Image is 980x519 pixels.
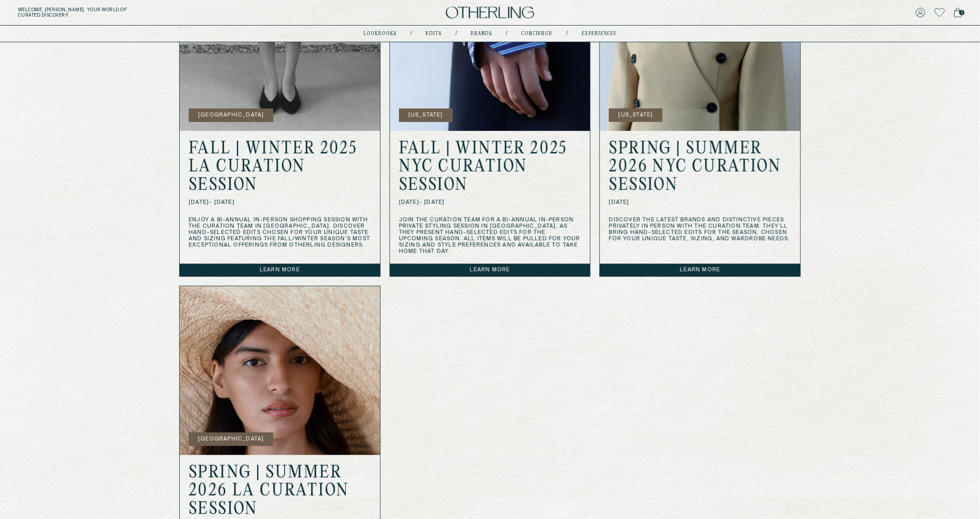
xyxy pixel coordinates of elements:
[426,32,442,36] a: Edits
[600,264,800,276] a: Learn more
[189,464,371,519] h2: SPRING | SUMMER 2026 LA CURATION SESSION
[399,140,581,195] h2: FALL | WINTER 2025 NYC CURATION SESSION
[471,32,493,36] a: Brands
[189,433,273,446] button: [GEOGRAPHIC_DATA]
[582,32,617,36] a: experiences
[18,7,301,18] h5: Welcome, [PERSON_NAME] . Your world of curated discovery.
[411,30,413,37] div: /
[399,217,581,255] p: Join the curation team for a bi-annual in-person private styling session in [GEOGRAPHIC_DATA], as...
[399,108,453,122] button: [US_STATE]
[364,32,397,36] a: lookbooks
[609,217,791,242] p: Discover the latest brands and distinctive pieces privately in person with the Curation team. The...
[959,10,965,15] span: 2
[567,30,568,37] div: /
[456,30,458,37] div: /
[180,286,380,455] img: background
[609,199,791,206] span: [DATE]
[189,108,273,122] button: [GEOGRAPHIC_DATA]
[189,217,371,248] p: Enjoy a bi-annual in-person shopping session with the Curation team in [GEOGRAPHIC_DATA]. Discove...
[609,140,791,195] h2: SPRING | SUMMER 2026 NYC CURATION SESSION
[390,264,590,276] a: Learn more
[189,199,371,206] span: [DATE] - [DATE]
[506,30,508,37] div: /
[609,108,662,122] button: [US_STATE]
[399,199,581,206] span: [DATE] - [DATE]
[180,264,380,276] a: Learn more
[522,32,553,36] a: concierge
[954,6,962,19] a: 2
[446,7,534,19] img: logo
[189,140,371,195] h2: FALL | WINTER 2025 LA CURATION SESSION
